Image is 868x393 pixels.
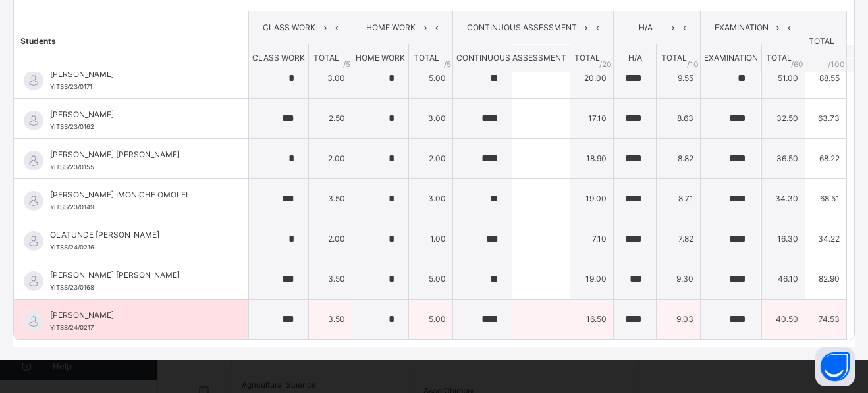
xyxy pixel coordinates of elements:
[313,53,339,63] span: TOTAL
[704,53,758,63] span: EXAMINATION
[409,219,452,259] td: 1.00
[259,22,319,34] span: CLASS WORK
[761,299,805,339] td: 40.50
[409,178,452,219] td: 3.00
[657,259,700,299] td: 9.30
[761,219,805,259] td: 16.30
[805,98,846,138] td: 63.73
[24,231,43,251] img: default.svg
[24,311,43,331] img: default.svg
[456,53,566,63] span: CONTINUOUS ASSESSMENT
[761,58,805,98] td: 51.00
[409,58,452,98] td: 5.00
[761,178,805,219] td: 34.30
[20,36,56,45] span: Students
[50,149,219,161] span: [PERSON_NAME] [PERSON_NAME]
[805,58,846,98] td: 88.55
[657,178,700,219] td: 8.71
[409,259,452,299] td: 5.00
[805,138,846,178] td: 68.22
[599,58,612,70] span: / 20
[50,123,94,130] span: YITSS/23/0162
[50,68,219,80] span: [PERSON_NAME]
[570,178,613,219] td: 19.00
[343,58,350,70] span: / 5
[761,259,805,299] td: 46.10
[570,299,613,339] td: 16.50
[50,163,94,170] span: YITSS/23/0155
[766,53,792,63] span: TOTAL
[309,259,352,299] td: 3.50
[414,53,439,63] span: TOTAL
[50,83,92,90] span: YITSS/23/0171
[570,138,613,178] td: 18.90
[805,219,846,259] td: 34.22
[309,138,352,178] td: 2.00
[50,284,94,291] span: YITSS/23/0168
[815,347,855,386] button: Open asap
[309,58,352,98] td: 3.00
[309,98,352,138] td: 2.50
[628,53,642,63] span: H/A
[309,299,352,339] td: 3.50
[687,58,699,70] span: / 10
[24,271,43,291] img: default.svg
[50,203,94,211] span: YITSS/23/0149
[309,178,352,219] td: 3.50
[570,58,613,98] td: 20.00
[657,138,700,178] td: 8.82
[570,219,613,259] td: 7.10
[362,22,420,34] span: HOME WORK
[50,189,219,201] span: [PERSON_NAME] IMONICHE OMOLEI
[570,259,613,299] td: 19.00
[791,58,803,70] span: / 60
[50,229,219,241] span: OLATUNDE [PERSON_NAME]
[661,53,687,63] span: TOTAL
[761,138,805,178] td: 36.50
[805,259,846,299] td: 82.90
[463,22,581,34] span: CONTINUOUS ASSESSMENT
[444,58,451,70] span: / 5
[711,22,773,34] span: EXAMINATION
[24,191,43,211] img: default.svg
[50,109,219,120] span: [PERSON_NAME]
[50,269,219,281] span: [PERSON_NAME] [PERSON_NAME]
[409,98,452,138] td: 3.00
[356,53,405,63] span: HOME WORK
[805,11,846,72] th: TOTAL
[761,98,805,138] td: 32.50
[805,178,846,219] td: 68.51
[252,53,305,63] span: CLASS WORK
[50,324,94,331] span: YITSS/24/0217
[50,244,94,251] span: YITSS/24/0216
[574,53,600,63] span: TOTAL
[24,111,43,130] img: default.svg
[24,151,43,170] img: default.svg
[828,58,845,70] span: /100
[409,299,452,339] td: 5.00
[657,58,700,98] td: 9.55
[570,98,613,138] td: 17.10
[50,309,219,321] span: [PERSON_NAME]
[409,138,452,178] td: 2.00
[657,219,700,259] td: 7.82
[624,22,668,34] span: H/A
[24,70,43,90] img: default.svg
[309,219,352,259] td: 2.00
[657,98,700,138] td: 8.63
[657,299,700,339] td: 9.03
[805,299,846,339] td: 74.53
